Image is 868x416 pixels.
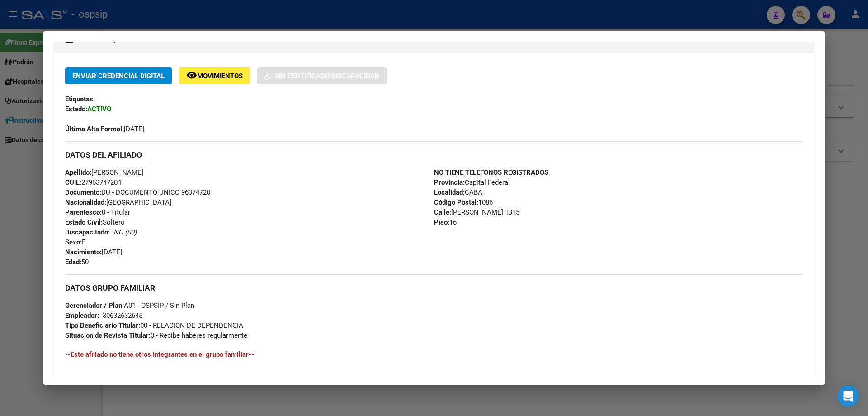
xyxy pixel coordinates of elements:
[65,301,194,310] span: A01 - OSPSIP / Sin Plan
[65,150,803,160] h3: DATOS DEL AFILIADO
[434,188,482,196] span: CABA
[434,178,465,186] strong: Provincia:
[65,238,82,246] strong: Sexo:
[103,311,142,320] div: 30632632645
[65,321,243,330] span: 00 - RELACION DE DEPENDENCIA
[54,53,814,391] div: Datos de Empadronamiento
[837,385,859,407] div: Open Intercom Messenger
[65,188,101,196] strong: Documento:
[87,105,111,113] strong: ACTIVO
[65,301,124,310] strong: Gerenciador / Plan:
[65,311,99,320] strong: Empleador:
[65,283,803,293] h3: DATOS GRUPO FAMILIAR
[275,72,379,80] span: Sin Certificado Discapacidad
[65,125,144,133] span: [DATE]
[434,218,449,226] strong: Piso:
[65,248,122,256] span: [DATE]
[434,198,478,206] strong: Código Postal:
[65,178,121,186] span: 27963747204
[434,218,457,226] span: 16
[72,72,165,80] span: Enviar Credencial Digital
[257,67,387,84] button: Sin Certificado Discapacidad
[65,258,89,266] span: 50
[65,168,91,177] strong: Apellido:
[65,208,130,216] span: 0 - Titular
[186,70,197,81] mat-icon: remove_red_eye
[65,198,106,206] strong: Nacionalidad:
[65,198,171,206] span: [GEOGRAPHIC_DATA]
[65,218,103,226] strong: Estado Civil:
[113,228,137,236] i: NO (00)
[65,238,85,246] span: F
[434,208,519,216] span: [PERSON_NAME] 1315
[65,228,110,236] strong: Discapacitado:
[65,178,81,186] strong: CUIL:
[65,67,172,84] button: Enviar Credencial Digital
[179,67,250,84] button: Movimientos
[65,168,143,177] span: [PERSON_NAME]
[434,198,493,206] span: 1086
[65,331,151,339] strong: Situacion de Revista Titular:
[65,105,87,113] strong: Estado:
[434,178,510,186] span: Capital Federal
[434,168,548,177] strong: NO TIENE TELEFONOS REGISTRADOS
[65,218,125,226] span: Soltero
[65,331,247,339] span: 0 - Recibe haberes regularmente
[65,258,81,266] strong: Edad:
[434,208,451,216] strong: Calle:
[434,188,465,196] strong: Localidad:
[65,208,102,216] strong: Parentesco:
[65,95,95,103] strong: Etiquetas:
[65,188,210,196] span: DU - DOCUMENTO UNICO 96374720
[65,248,102,256] strong: Nacimiento:
[65,321,140,330] strong: Tipo Beneficiario Titular:
[65,349,803,359] h4: --Este afiliado no tiene otros integrantes en el grupo familiar--
[65,125,124,133] strong: Última Alta Formal:
[197,72,243,80] span: Movimientos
